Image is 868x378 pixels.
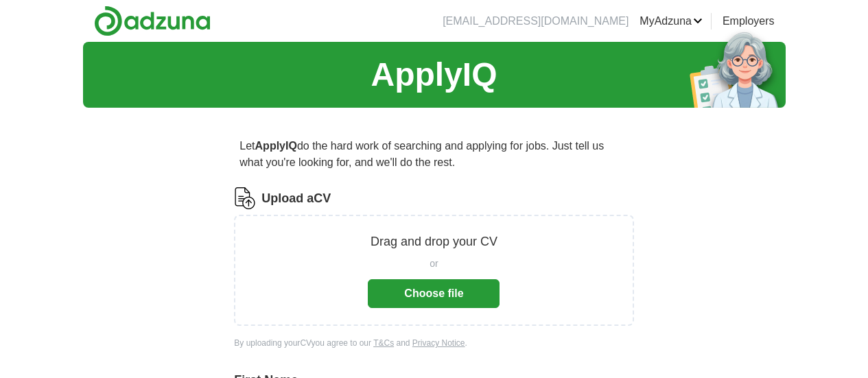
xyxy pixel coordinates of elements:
a: T&Cs [373,338,394,348]
li: [EMAIL_ADDRESS][DOMAIN_NAME] [443,13,629,29]
p: Drag and drop your CV [371,233,497,251]
a: Privacy Notice [412,338,465,348]
button: Choose file [368,279,500,308]
strong: ApplyIQ [255,140,297,152]
a: Employers [723,13,775,29]
span: or [430,257,438,271]
img: CV Icon [234,187,256,209]
a: MyAdzuna [640,13,703,29]
div: By uploading your CV you agree to our and . [234,337,633,349]
p: Let do the hard work of searching and applying for jobs. Just tell us what you're looking for, an... [234,132,633,176]
h1: ApplyIQ [371,50,497,99]
img: Adzuna logo [94,5,211,36]
label: Upload a CV [261,189,331,208]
